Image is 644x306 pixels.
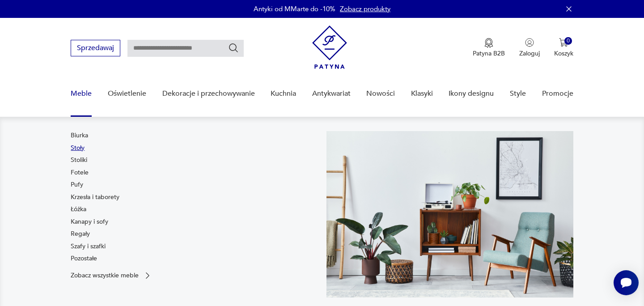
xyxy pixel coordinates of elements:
button: Szukaj [228,42,239,53]
a: Ikona medaluPatyna B2B [473,38,505,58]
button: Patyna B2B [473,38,505,58]
p: Antyki od MMarte do -10% [254,4,335,13]
a: Dekoracje i przechowywanie [162,76,255,111]
a: Zobacz wszystkie meble [71,271,152,280]
a: Klasyki [411,76,433,111]
button: Zaloguj [519,38,540,58]
a: Stoły [71,144,85,153]
a: Biurka [71,131,88,140]
a: Fotele [71,168,89,177]
img: Patyna - sklep z meblami i dekoracjami vintage [312,25,347,69]
a: Nowości [366,76,395,111]
a: Kanapy i sofy [71,217,108,226]
p: Zobacz wszystkie meble [71,272,139,278]
a: Promocje [542,76,573,111]
img: 969d9116629659dbb0bd4e745da535dc.jpg [326,131,573,297]
a: Meble [71,76,92,111]
a: Sprzedawaj [71,46,120,52]
a: Łóżka [71,205,86,214]
a: Style [510,76,526,111]
img: Ikona medalu [484,38,493,48]
button: 0Koszyk [554,38,573,58]
button: Sprzedawaj [71,40,120,56]
a: Szafy i szafki [71,242,106,251]
a: Kuchnia [271,76,296,111]
a: Stoliki [71,156,87,165]
a: Pozostałe [71,254,97,263]
a: Pufy [71,180,83,189]
a: Antykwariat [312,76,351,111]
img: Ikona koszyka [559,38,568,47]
iframe: Smartsupp widget button [614,270,639,295]
a: Zobacz produkty [340,4,390,13]
p: Koszyk [554,49,573,58]
a: Ikony designu [449,76,494,111]
img: Ikonka użytkownika [525,38,534,47]
p: Patyna B2B [473,49,505,58]
p: Zaloguj [519,49,540,58]
a: Oświetlenie [108,76,146,111]
a: Krzesła i taborety [71,193,119,202]
a: Regały [71,229,90,238]
div: 0 [564,37,572,45]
